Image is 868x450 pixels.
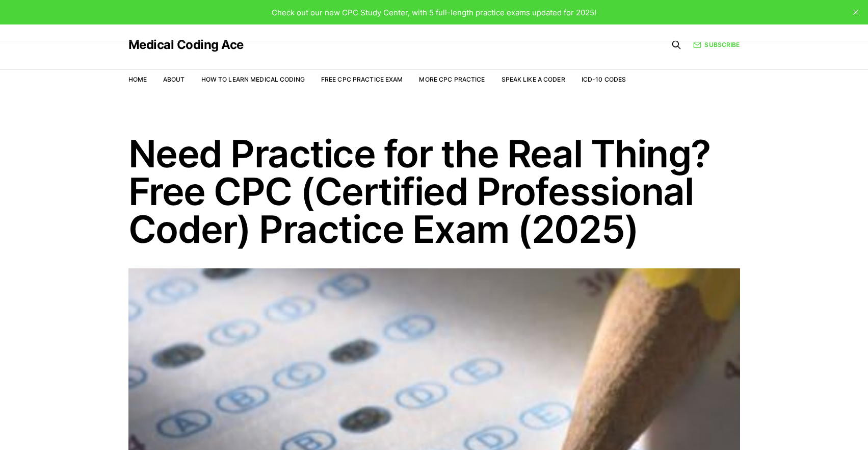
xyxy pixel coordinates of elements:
[321,76,403,83] a: Free CPC Practice Exam
[702,400,868,450] iframe: portal-trigger
[272,8,596,17] span: Check out our new CPC Study Center, with 5 full-length practice exams updated for 2025!
[128,135,740,248] h1: Need Practice for the Real Thing? Free CPC (Certified Professional Coder) Practice Exam (2025)
[693,40,740,49] a: Subscribe
[201,76,305,83] a: How to Learn Medical Coding
[848,4,864,20] button: close
[502,76,565,83] a: Speak Like a Coder
[582,76,626,83] a: ICD-10 Codes
[419,76,485,83] a: More CPC Practice
[128,76,147,83] a: Home
[128,39,244,51] a: Medical Coding Ace
[163,76,185,83] a: About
